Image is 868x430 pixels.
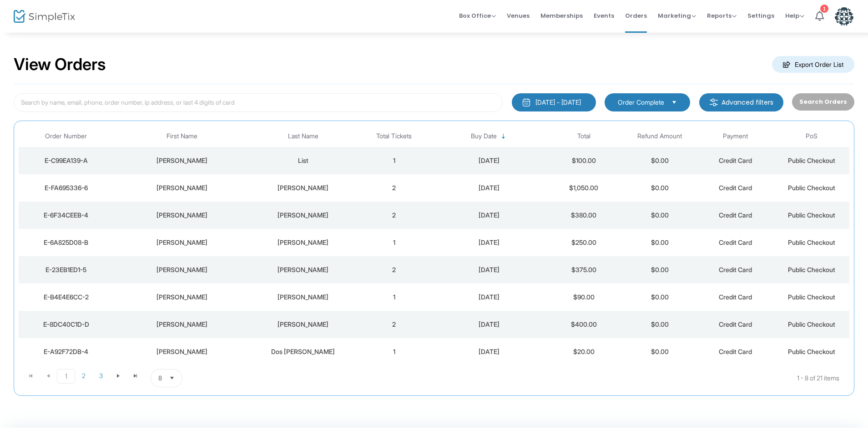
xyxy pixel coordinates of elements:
[45,132,87,140] span: Order Number
[788,157,835,164] span: Public Checkout
[21,265,111,274] div: E-23EB1ED1-5
[618,98,664,107] span: Order Complete
[356,126,432,147] th: Total Tickets
[546,311,622,338] td: $400.00
[132,372,139,379] span: Go to the last page
[719,320,752,328] span: Credit Card
[622,126,698,147] th: Refund Amount
[622,283,698,311] td: $0.00
[668,97,681,107] button: Select
[116,238,247,247] div: Laura
[546,147,622,174] td: $100.00
[434,265,544,274] div: 9/13/2025
[115,372,122,379] span: Go to the next page
[622,229,698,256] td: $0.00
[57,369,75,384] span: Page 1
[21,293,111,302] div: E-B4E4E6CC-2
[471,132,497,140] span: Buy Date
[719,211,752,219] span: Credit Card
[546,338,622,365] td: $20.00
[252,183,354,192] div: Lynch
[110,369,127,383] span: Go to the next page
[546,126,622,147] th: Total
[622,174,698,202] td: $0.00
[356,202,432,229] td: 2
[546,283,622,311] td: $90.00
[356,229,432,256] td: 1
[116,347,247,356] div: Emily
[546,256,622,283] td: $375.00
[116,156,247,165] div: Melissa
[699,93,783,111] m-button: Advanced filters
[622,311,698,338] td: $0.00
[158,374,162,383] span: 8
[788,238,835,246] span: Public Checkout
[21,347,111,356] div: E-A92F72DB-4
[522,98,531,107] img: monthly
[116,211,247,220] div: Aaron
[356,311,432,338] td: 2
[252,293,354,302] div: Bruce
[434,211,544,220] div: 9/13/2025
[459,11,496,20] span: Box Office
[719,157,752,164] span: Credit Card
[252,347,354,356] div: Dos santos
[622,202,698,229] td: $0.00
[288,132,318,140] span: Last Name
[14,55,106,75] h2: View Orders
[622,256,698,283] td: $0.00
[719,293,752,301] span: Credit Card
[788,211,835,219] span: Public Checkout
[434,320,544,329] div: 9/13/2025
[166,369,178,387] button: Select
[546,202,622,229] td: $380.00
[788,348,835,355] span: Public Checkout
[622,147,698,174] td: $0.00
[21,238,111,247] div: E-6A825D08-B
[719,184,752,192] span: Credit Card
[594,4,614,27] span: Events
[252,265,354,274] div: Rosen
[116,183,247,192] div: Jason
[500,133,507,140] span: Sortable
[747,4,774,27] span: Settings
[788,184,835,192] span: Public Checkout
[709,98,718,107] img: filter
[434,293,544,302] div: 9/13/2025
[116,265,247,274] div: David
[507,4,530,27] span: Venues
[434,183,544,192] div: 9/13/2025
[356,338,432,365] td: 1
[356,256,432,283] td: 2
[785,11,804,20] span: Help
[356,174,432,202] td: 2
[434,238,544,247] div: 9/13/2025
[252,320,354,329] div: Ambrosi
[116,293,247,302] div: Hoag
[434,347,544,356] div: 9/13/2025
[434,156,544,165] div: 9/13/2025
[658,11,696,20] span: Marketing
[356,283,432,311] td: 1
[273,369,839,387] kendo-pager-info: 1 - 8 of 21 items
[788,320,835,328] span: Public Checkout
[788,293,835,301] span: Public Checkout
[788,266,835,273] span: Public Checkout
[806,132,818,140] span: PoS
[719,266,752,273] span: Credit Card
[546,174,622,202] td: $1,050.00
[21,320,111,329] div: E-8DC40C1D-D
[252,156,354,165] div: List
[540,4,583,27] span: Memberships
[21,156,111,165] div: E-C99EA139-A
[252,238,354,247] div: Amodeo
[252,211,354,220] div: Coopersmith
[535,98,581,107] div: [DATE] - [DATE]
[19,126,849,365] div: Data table
[512,93,596,111] button: [DATE] - [DATE]
[116,320,247,329] div: Julia
[719,348,752,355] span: Credit Card
[772,56,854,73] m-button: Export Order List
[719,238,752,246] span: Credit Card
[707,11,737,20] span: Reports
